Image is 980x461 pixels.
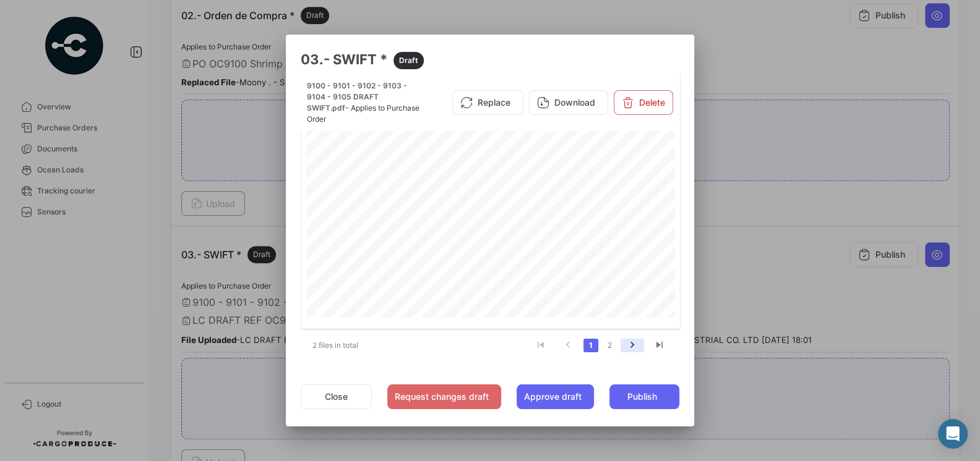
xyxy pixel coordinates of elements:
a: 1 [583,339,598,352]
span: Publish [627,391,656,403]
button: Replace [452,90,523,115]
div: 2 files in total [301,330,403,361]
span: Draft [399,55,418,66]
button: Download [529,90,608,115]
button: Request changes draft [387,384,501,409]
a: go to previous page [556,339,580,352]
li: page 2 [600,335,619,356]
a: 2 [602,339,617,352]
button: Approve draft [517,384,594,409]
span: - Applies to Purchase Order [307,103,419,124]
a: go to first page [529,339,552,352]
div: Abrir Intercom Messenger [938,419,968,449]
a: go to last page [648,339,671,352]
a: go to next page [621,339,644,352]
li: page 1 [582,335,600,356]
button: Publish [609,384,679,409]
button: Close [301,384,372,409]
span: 9100 - 9101 - 9102 - 9103 - 9104 - 9105 DRAFT SWIFT.pdf [307,81,407,112]
h3: 03.- SWIFT * [301,49,679,69]
button: Delete [614,90,673,115]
